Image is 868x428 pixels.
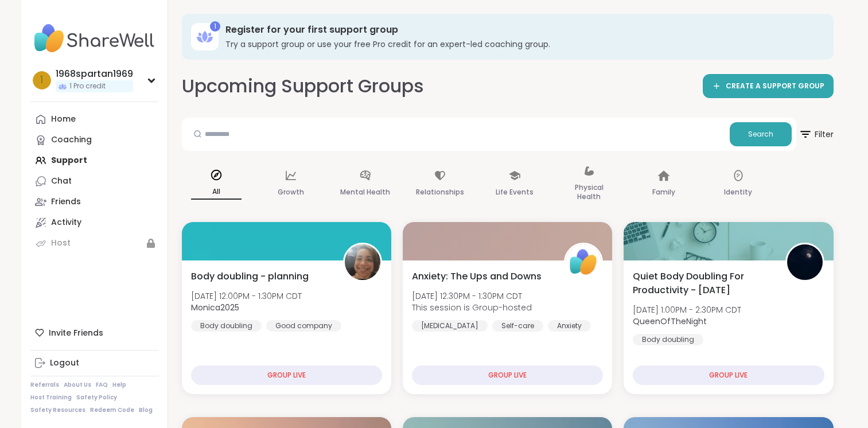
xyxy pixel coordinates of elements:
div: GROUP LIVE [191,365,382,385]
div: Friends [51,196,81,208]
a: Logout [30,353,158,373]
a: FAQ [96,381,108,389]
div: Anxiety [548,320,591,332]
a: Home [30,109,158,130]
p: Family [652,185,675,199]
span: CREATE A SUPPORT GROUP [726,81,824,91]
a: Referrals [30,381,59,389]
span: Body doubling - planning [191,270,309,283]
p: Physical Health [564,181,614,204]
div: 1968spartan1969 [56,68,133,80]
img: ShareWell Nav Logo [30,18,158,59]
button: Filter [799,118,834,151]
img: ShareWell [566,244,601,280]
iframe: Spotlight [146,136,155,145]
b: QueenOfTheNight [633,316,707,327]
a: Coaching [30,130,158,150]
div: Activity [51,217,81,228]
span: 1 Pro credit [69,81,106,91]
p: Relationships [416,185,464,199]
p: Identity [724,185,752,199]
a: CREATE A SUPPORT GROUP [703,74,834,98]
b: Monica2025 [191,302,239,313]
p: All [191,185,242,200]
h3: Try a support group or use your free Pro credit for an expert-led coaching group. [225,38,818,50]
a: About Us [64,381,91,389]
a: Activity [30,212,158,233]
a: Safety Resources [30,406,85,414]
a: Host [30,233,158,254]
h3: Register for your first support group [225,24,818,36]
a: Help [112,381,126,389]
div: 1 [210,21,220,32]
div: Home [51,114,76,125]
div: GROUP LIVE [633,365,824,385]
button: Search [730,122,792,146]
div: Body doubling [191,320,262,332]
div: Logout [50,357,79,369]
div: Good company [266,320,341,332]
h2: Upcoming Support Groups [182,73,424,99]
span: Filter [799,120,834,148]
div: Host [51,238,71,249]
a: Friends [30,192,158,212]
div: Invite Friends [30,322,158,343]
span: [DATE] 12:30PM - 1:30PM CDT [412,290,532,302]
span: 1 [40,73,43,88]
img: QueenOfTheNight [787,244,823,280]
p: Growth [278,185,304,199]
span: This session is Group-hosted [412,302,532,313]
a: Blog [139,406,153,414]
div: GROUP LIVE [412,365,603,385]
a: Redeem Code [90,406,134,414]
div: [MEDICAL_DATA] [412,320,488,332]
div: Coaching [51,134,92,146]
a: Safety Policy [76,394,117,402]
div: Chat [51,176,72,187]
a: Chat [30,171,158,192]
span: Anxiety: The Ups and Downs [412,270,542,283]
span: Search [748,129,773,139]
a: Host Training [30,394,72,402]
span: Quiet Body Doubling For Productivity - [DATE] [633,270,772,297]
div: Body doubling [633,334,703,345]
p: Life Events [496,185,534,199]
span: [DATE] 1:00PM - 2:30PM CDT [633,304,741,316]
span: [DATE] 12:00PM - 1:30PM CDT [191,290,302,302]
p: Mental Health [340,185,390,199]
img: Monica2025 [345,244,380,280]
div: Self-care [492,320,543,332]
